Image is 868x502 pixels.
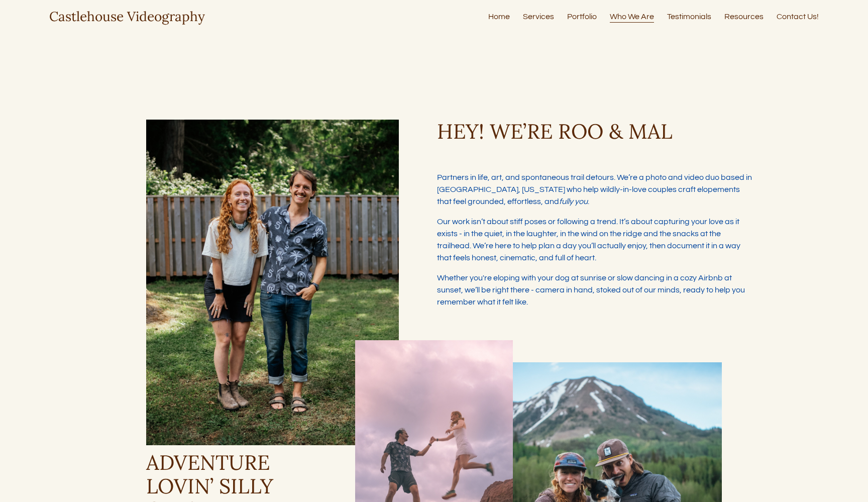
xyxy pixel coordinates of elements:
a: Resources [724,10,764,23]
a: Services [523,10,554,23]
h3: HEY! WE’RE ROO & MAL [437,120,754,143]
a: Contact Us! [777,10,819,23]
a: Who We Are [610,10,654,23]
p: Partners in life, art, and spontaneous trail detours. We’re a photo and video duo based in [GEOGR... [437,159,754,208]
a: Castlehouse Videography [49,8,205,25]
em: fully you [559,197,588,206]
a: Portfolio [567,10,597,23]
a: Testimonials [667,10,711,23]
p: Whether you're eloping with your dog at sunrise or slow dancing in a cozy Airbnb at sunset, we’ll... [437,272,754,308]
p: Our work isn’t about stiff poses or following a trend. It’s about capturing your love as it exist... [437,216,754,264]
a: Home [488,10,510,23]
